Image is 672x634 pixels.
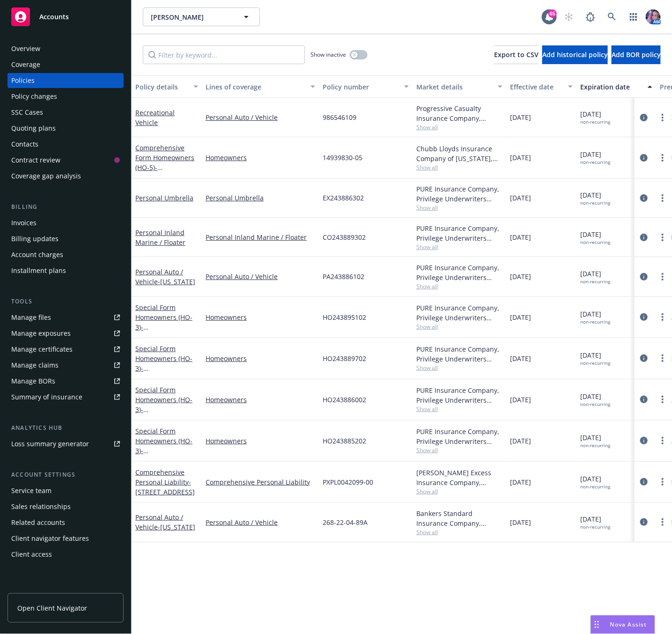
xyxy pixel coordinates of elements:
[580,484,610,490] div: non-recurring
[135,228,185,247] a: Personal Inland Marine / Floater
[135,513,195,531] a: Personal Auto / Vehicle
[416,263,502,282] div: PURE Insurance Company, Privilege Underwriters Reciprocal Exchange (PURE)
[580,159,610,165] div: non-recurring
[580,309,610,325] span: [DATE]
[206,232,315,242] a: Personal Inland Marine / Floater
[206,354,315,363] a: Homeowners
[580,190,610,206] span: [DATE]
[416,446,502,454] span: Show all
[11,57,40,72] div: Coverage
[416,344,502,364] div: PURE Insurance Company, Privilege Underwriters Reciprocal Exchange (PURE)
[7,326,124,341] span: Manage exposures
[510,112,531,122] span: [DATE]
[7,499,124,514] a: Sales relationships
[638,516,650,528] a: circleInformation
[510,193,531,203] span: [DATE]
[580,82,642,92] div: Expiration date
[11,326,71,341] div: Manage exposures
[581,7,600,26] a: Report a Bug
[638,112,650,123] a: circleInformation
[323,153,362,162] span: 14939830-05
[657,435,668,446] a: more
[7,358,124,373] a: Manage claims
[135,193,193,202] a: Personal Umbrella
[560,7,578,26] a: Start snowing
[580,109,610,125] span: [DATE]
[510,272,531,281] span: [DATE]
[11,137,38,152] div: Contacts
[580,514,610,530] span: [DATE]
[11,374,55,389] div: Manage BORs
[7,169,124,184] a: Coverage gap analysis
[7,202,124,212] div: Billing
[580,119,610,125] div: non-recurring
[11,499,71,514] div: Sales relationships
[416,385,502,405] div: PURE Insurance Company, Privilege Underwriters Reciprocal Exchange (PURE)
[323,82,399,92] div: Policy number
[11,169,81,184] div: Coverage gap analysis
[494,45,539,64] button: Export to CSV
[510,354,531,363] span: [DATE]
[580,229,610,245] span: [DATE]
[7,547,124,562] a: Client access
[11,342,73,357] div: Manage certificates
[506,75,576,98] button: Effective date
[7,121,124,136] a: Quoting plans
[612,50,661,59] span: Add BOR policy
[11,247,63,262] div: Account charges
[7,215,124,230] a: Invoices
[638,232,650,243] a: circleInformation
[580,401,610,407] div: non-recurring
[7,137,124,152] a: Contacts
[151,12,232,22] span: [PERSON_NAME]
[638,192,650,204] a: circleInformation
[657,353,668,364] a: more
[416,243,502,251] span: Show all
[580,149,610,165] span: [DATE]
[7,310,124,325] a: Manage files
[11,358,59,373] div: Manage claims
[657,271,668,282] a: more
[11,121,56,136] div: Quoting plans
[323,395,366,405] span: HO243886002
[638,476,650,487] a: circleInformation
[323,193,364,203] span: EX243886302
[416,184,502,204] div: PURE Insurance Company, Privilege Underwriters Reciprocal Exchange (PURE)
[7,515,124,530] a: Related accounts
[206,436,315,446] a: Homeowners
[580,350,610,366] span: [DATE]
[11,531,89,546] div: Client navigator features
[323,112,356,122] span: 986546109
[657,192,668,204] a: more
[323,272,364,281] span: PA243886102
[158,277,195,286] span: - [US_STATE]
[17,603,87,613] span: Open Client Navigator
[132,75,202,98] button: Policy details
[580,200,610,206] div: non-recurring
[135,108,175,127] a: Recreational Vehicle
[638,311,650,323] a: circleInformation
[206,477,315,487] a: Comprehensive Personal Liability
[416,123,502,131] span: Show all
[206,153,315,162] a: Homeowners
[206,112,315,122] a: Personal Auto / Vehicle
[416,103,502,123] div: Progressive Casualty Insurance Company, Progressive
[143,45,305,64] input: Filter by keyword...
[7,297,124,306] div: Tools
[11,215,37,230] div: Invoices
[206,395,315,405] a: Homeowners
[542,50,608,59] span: Add historical policy
[510,153,531,162] span: [DATE]
[323,354,366,363] span: HO243889702
[580,524,610,530] div: non-recurring
[657,516,668,528] a: more
[510,232,531,242] span: [DATE]
[416,509,502,528] div: Bankers Standard Insurance Company, Chubb Group
[202,75,319,98] button: Lines of coverage
[11,547,52,562] div: Client access
[11,41,40,56] div: Overview
[323,517,368,527] span: 268-22-04-89A
[416,323,502,331] span: Show all
[638,152,650,163] a: circleInformation
[7,531,124,546] a: Client navigator features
